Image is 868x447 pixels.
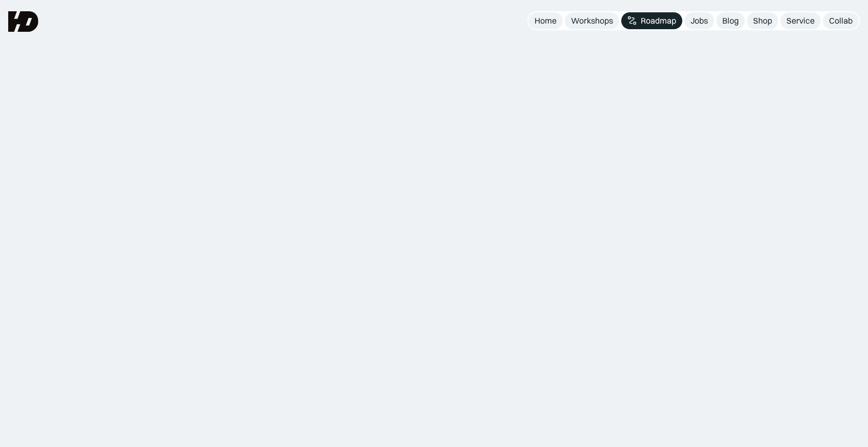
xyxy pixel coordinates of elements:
[716,12,745,29] a: Blog
[691,15,708,26] div: Jobs
[621,12,682,29] a: Roadmap
[829,15,853,26] div: Collab
[528,12,563,29] a: Home
[753,15,772,26] div: Shop
[747,12,778,29] a: Shop
[571,15,613,26] div: Workshops
[535,15,557,26] div: Home
[641,15,676,26] div: Roadmap
[780,12,821,29] a: Service
[565,12,619,29] a: Workshops
[823,12,859,29] a: Collab
[786,15,815,26] div: Service
[684,12,714,29] a: Jobs
[722,15,739,26] div: Blog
